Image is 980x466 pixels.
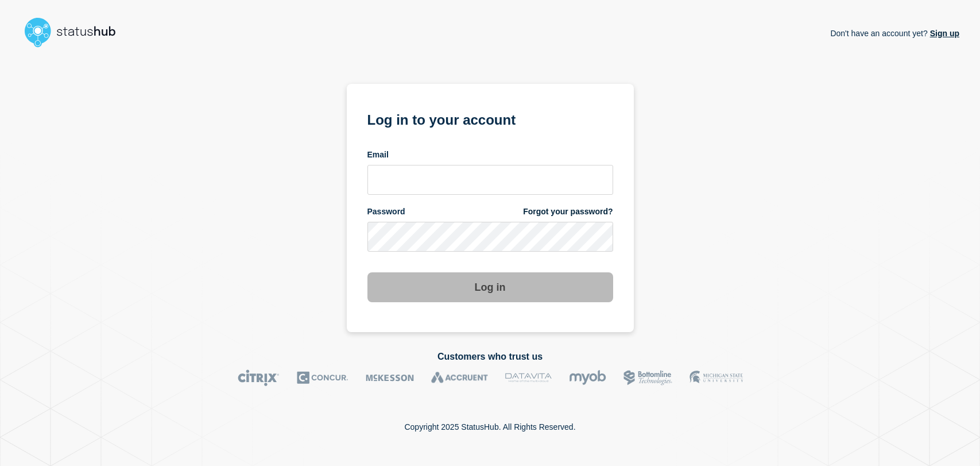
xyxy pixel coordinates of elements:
[569,369,606,386] img: myob logo
[928,29,959,38] a: Sign up
[431,369,488,386] img: Accruent logo
[297,369,348,386] img: Concur logo
[367,165,613,195] input: email input
[690,369,743,386] img: MSU logo
[238,369,280,386] img: Citrix logo
[21,14,130,51] img: StatusHub logo
[367,272,613,302] button: Log in
[366,369,414,386] img: McKesson logo
[404,422,575,432] p: Copyright 2025 StatusHub. All Rights Reserved.
[523,206,613,217] a: Forgot your password?
[367,149,389,160] span: Email
[505,369,552,386] img: DataVita logo
[830,20,959,47] p: Don't have an account yet?
[21,352,959,362] h2: Customers who trust us
[367,206,405,217] span: Password
[367,108,613,129] h1: Log in to your account
[367,222,613,252] input: password input
[623,369,672,386] img: Bottomline logo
